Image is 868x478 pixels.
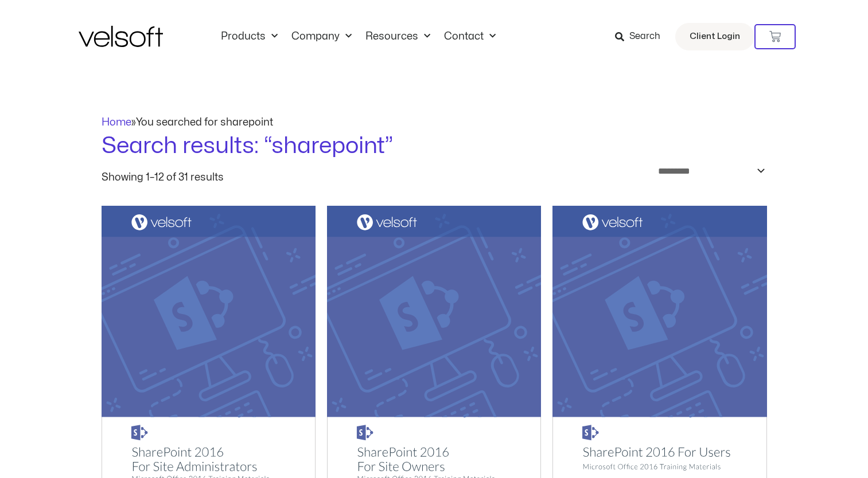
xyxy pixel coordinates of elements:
[690,29,740,44] span: Client Login
[651,162,767,180] select: Shop order
[102,173,224,183] p: Showing 1–12 of 31 results
[79,26,163,47] img: Velsoft Training Materials
[675,23,754,50] a: Client Login
[102,117,273,127] span: »
[102,117,131,127] a: Home
[629,29,660,44] span: Search
[136,117,273,127] span: You searched for sharepoint
[437,30,503,43] a: ContactMenu Toggle
[102,130,767,162] h1: Search results: “sharepoint”
[214,30,285,43] a: ProductsMenu Toggle
[214,30,503,43] nav: Menu
[359,30,437,43] a: ResourcesMenu Toggle
[615,27,668,46] a: Search
[285,30,359,43] a: CompanyMenu Toggle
